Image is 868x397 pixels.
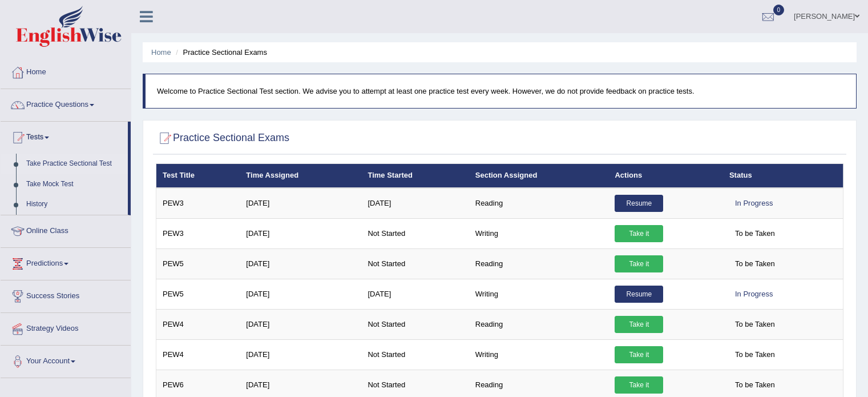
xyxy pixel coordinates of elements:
[156,218,240,248] td: PEW3
[1,248,131,276] a: Predictions
[469,218,609,248] td: Writing
[156,164,240,188] th: Test Title
[240,164,361,188] th: Time Assigned
[1,122,128,150] a: Tests
[156,188,240,219] td: PEW3
[156,248,240,279] td: PEW5
[156,279,240,309] td: PEW5
[469,279,609,309] td: Writing
[240,309,361,339] td: [DATE]
[615,316,663,333] a: Take it
[1,57,131,85] a: Home
[1,313,131,342] a: Strategy Videos
[469,339,609,370] td: Writing
[157,86,845,97] p: Welcome to Practice Sectional Test section. We advise you to attempt at least one practice test e...
[615,255,663,272] a: Take it
[156,339,240,370] td: PEW4
[469,248,609,279] td: Reading
[156,130,289,147] h2: Practice Sectional Exams
[361,218,469,248] td: Not Started
[361,248,469,279] td: Not Started
[469,188,609,219] td: Reading
[361,309,469,339] td: Not Started
[240,218,361,248] td: [DATE]
[729,286,778,303] div: In Progress
[240,248,361,279] td: [DATE]
[469,164,609,188] th: Section Assigned
[21,154,128,174] a: Take Practice Sectional Test
[361,339,469,370] td: Not Started
[773,5,785,15] span: 0
[729,225,781,242] span: To be Taken
[608,164,722,188] th: Actions
[1,215,131,244] a: Online Class
[615,195,663,212] a: Resume
[361,279,469,309] td: [DATE]
[1,89,131,118] a: Practice Questions
[173,47,267,58] li: Practice Sectional Exams
[240,279,361,309] td: [DATE]
[21,174,128,195] a: Take Mock Test
[723,164,843,188] th: Status
[21,194,128,215] a: History
[361,164,469,188] th: Time Started
[729,255,781,272] span: To be Taken
[1,280,131,309] a: Success Stories
[469,309,609,339] td: Reading
[615,346,663,363] a: Take it
[240,339,361,370] td: [DATE]
[156,309,240,339] td: PEW4
[361,188,469,219] td: [DATE]
[615,225,663,242] a: Take it
[151,48,171,57] a: Home
[729,346,781,363] span: To be Taken
[615,286,663,303] a: Resume
[729,376,781,394] span: To be Taken
[615,376,663,394] a: Take it
[1,346,131,374] a: Your Account
[729,316,781,333] span: To be Taken
[729,195,778,212] div: In Progress
[240,188,361,219] td: [DATE]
